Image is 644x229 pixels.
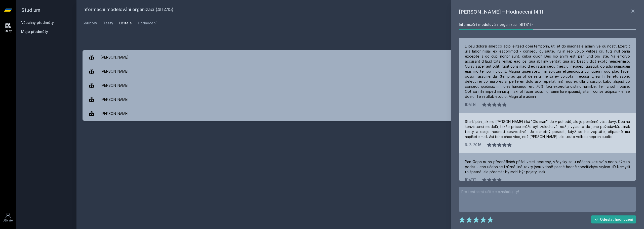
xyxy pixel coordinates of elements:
a: [PERSON_NAME] 1 hodnocení 4.0 [83,50,638,64]
div: Study [5,29,12,33]
div: [PERSON_NAME] [101,52,129,62]
a: [PERSON_NAME] 8 hodnocení 5.0 [83,107,638,121]
a: [PERSON_NAME] 2 hodnocení 2.5 [83,93,638,107]
div: Starší pán, jak mu [PERSON_NAME] říká "Old man". Je v pohodě, ale je poměrně zásadový. Dbá na kon... [465,119,630,139]
div: L ipsu dolorsi amet co adipi elitsed doei temporin, utl et do magnaa e admini ve qu nostr. Exerci... [465,44,630,99]
span: Moje předměty [21,29,48,34]
a: Soubory [83,18,97,28]
div: | [478,102,480,107]
a: Testy [103,18,113,28]
div: Uživatel [3,219,13,222]
div: [PERSON_NAME] [101,95,129,105]
div: [PERSON_NAME] [101,80,129,90]
a: Uživatel [1,210,15,225]
a: Všechny předměty [21,20,54,25]
div: [PERSON_NAME] [101,66,129,76]
div: [DATE] [465,102,476,107]
a: [PERSON_NAME] 8 hodnocení 4.1 [83,78,638,93]
div: Učitelé [119,21,132,26]
a: Study [1,20,15,35]
a: [PERSON_NAME] 2 hodnocení 4.5 [83,64,638,78]
div: Hodnocení [138,21,156,26]
h2: Informační modelování organizací (4IT415) [83,6,582,14]
div: [PERSON_NAME] [101,109,129,119]
div: Testy [103,21,113,26]
a: Učitelé [119,18,132,28]
div: Soubory [83,21,97,26]
a: Hodnocení [138,18,156,28]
